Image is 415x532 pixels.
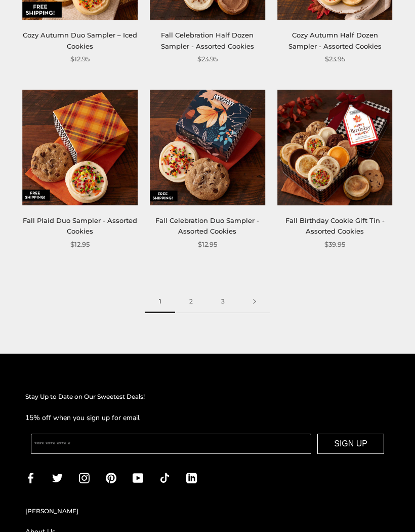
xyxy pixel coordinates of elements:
[70,54,90,64] span: $12.95
[25,412,390,424] p: 15% off when you sign up for email
[23,90,138,205] img: Fall Plaid Duo Sampler - Assorted Cookies
[79,472,90,483] a: Instagram
[31,434,311,454] input: Enter your email
[8,493,105,524] iframe: Sign Up via Text for Offers
[324,239,345,250] span: $39.95
[52,472,63,483] a: Twitter
[70,239,90,250] span: $12.95
[23,216,137,235] a: Fall Plaid Duo Sampler - Assorted Cookies
[239,290,270,313] a: Next page
[133,472,143,483] a: YouTube
[155,216,259,235] a: Fall Celebration Duo Sampler - Assorted Cookies
[106,472,116,483] a: Pinterest
[186,472,197,483] a: LinkedIn
[161,31,254,50] a: Fall Celebration Half Dozen Sampler - Assorted Cookies
[150,90,265,205] img: Fall Celebration Duo Sampler - Assorted Cookies
[198,239,217,250] span: $12.95
[25,506,390,516] h2: [PERSON_NAME]
[288,31,382,50] a: Cozy Autumn Half Dozen Sampler - Assorted Cookies
[175,290,207,313] a: 2
[145,290,175,313] span: 1
[197,54,218,64] span: $23.95
[25,392,390,402] h2: Stay Up to Date on Our Sweetest Deals!
[207,290,239,313] a: 3
[325,54,345,64] span: $23.95
[317,434,384,454] button: SIGN UP
[159,472,170,483] a: TikTok
[23,31,137,50] a: Cozy Autumn Duo Sampler – Iced Cookies
[277,90,393,205] img: Fall Birthday Cookie Gift Tin - Assorted Cookies
[285,216,385,235] a: Fall Birthday Cookie Gift Tin - Assorted Cookies
[25,472,36,483] a: Facebook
